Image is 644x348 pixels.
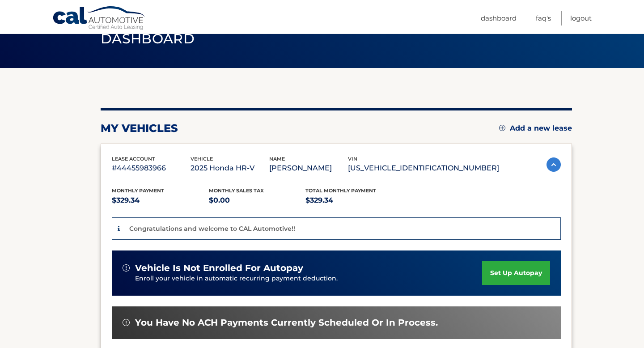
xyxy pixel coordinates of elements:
span: Total Monthly Payment [305,187,376,194]
h2: my vehicles [101,122,178,135]
span: Monthly sales Tax [209,187,264,194]
a: Cal Automotive [52,6,146,32]
p: $0.00 [209,194,306,207]
span: vehicle [191,156,213,162]
img: add.svg [499,125,505,131]
a: FAQ's [536,11,551,25]
a: set up autopay [482,261,550,285]
p: Congratulations and welcome to CAL Automotive!! [129,225,295,233]
span: Dashboard [101,30,195,47]
p: [US_VEHICLE_IDENTIFICATION_NUMBER] [348,162,499,174]
a: Add a new lease [499,124,572,133]
p: #44455983966 [112,162,191,174]
span: vin [348,156,357,162]
img: alert-white.svg [123,264,130,272]
p: 2025 Honda HR-V [191,162,269,174]
span: lease account [112,156,155,162]
a: Dashboard [481,11,517,25]
p: $329.34 [112,194,209,207]
span: vehicle is not enrolled for autopay [135,263,303,274]
a: Logout [570,11,592,25]
img: accordion-active.svg [547,157,561,172]
span: You have no ACH payments currently scheduled or in process. [135,317,438,328]
span: Monthly Payment [112,187,164,194]
p: [PERSON_NAME] [269,162,348,174]
p: Enroll your vehicle in automatic recurring payment deduction. [135,274,482,284]
img: alert-white.svg [123,319,130,326]
span: name [269,156,285,162]
p: $329.34 [305,194,402,207]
